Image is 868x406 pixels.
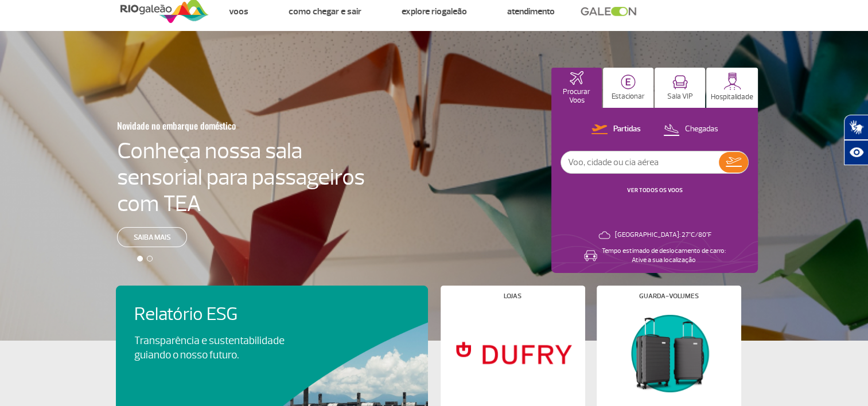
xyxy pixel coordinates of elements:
img: Lojas [450,309,575,397]
a: VER TODOS OS VOOS [627,186,683,194]
button: Abrir recursos assistivos. [844,140,868,165]
input: Voo, cidade ou cia aérea [561,151,719,173]
p: Chegadas [685,124,718,135]
p: Procurar Voos [557,88,596,105]
a: Como chegar e sair [289,6,361,17]
button: Hospitalidade [706,68,758,108]
p: Hospitalidade [711,93,753,101]
button: Partidas [588,122,644,137]
p: [GEOGRAPHIC_DATA]: 27°C/80°F [615,231,711,240]
button: Sala VIP [655,68,705,108]
img: Guarda-volumes [606,309,731,397]
h4: Conheça nossa sala sensorial para passageiros com TEA [117,138,365,217]
p: Tempo estimado de deslocamento de carro: Ative a sua localização [602,247,726,265]
p: Partidas [613,124,641,135]
p: Sala VIP [667,92,693,101]
a: Saiba mais [117,227,187,247]
img: airplaneHomeActive.svg [570,71,583,85]
h4: Lojas [504,293,521,299]
button: Estacionar [603,68,653,108]
a: Atendimento [507,6,555,17]
p: Estacionar [612,92,645,101]
img: vipRoom.svg [672,75,688,89]
button: VER TODOS OS VOOS [624,186,686,195]
button: Chegadas [660,122,722,137]
button: Procurar Voos [551,68,602,108]
a: Relatório ESGTransparência e sustentabilidade guiando o nosso futuro. [134,304,410,362]
h3: Novidade no embarque doméstico [117,114,309,138]
h4: Relatório ESG [134,304,317,325]
p: Transparência e sustentabilidade guiando o nosso futuro. [134,334,297,362]
img: carParkingHome.svg [621,75,636,89]
a: Explore RIOgaleão [402,6,467,17]
a: Voos [229,6,248,17]
div: Plugin de acessibilidade da Hand Talk. [844,115,868,165]
h4: Guarda-volumes [639,293,699,299]
img: hospitality.svg [723,72,741,90]
button: Abrir tradutor de língua de sinais. [844,115,868,140]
